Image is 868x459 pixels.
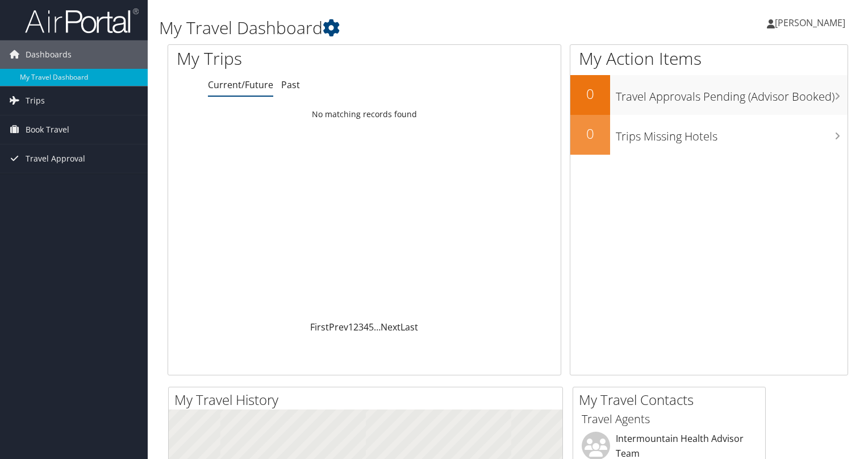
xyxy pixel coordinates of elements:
h3: Travel Approvals Pending (Advisor Booked) [616,83,848,105]
span: Book Travel [26,115,69,144]
a: 4 [364,321,369,333]
a: Past [281,78,300,91]
a: Last [400,321,418,333]
a: 5 [369,321,374,333]
span: … [374,321,381,333]
a: 0Travel Approvals Pending (Advisor Booked) [570,75,848,115]
a: Next [381,321,400,333]
h3: Travel Agents [582,411,757,427]
a: Current/Future [208,78,273,91]
a: [PERSON_NAME] [767,6,857,40]
img: airportal-logo.png [25,7,139,34]
td: No matching records found [168,104,561,125]
h2: 0 [570,124,610,143]
a: 2 [353,321,358,333]
span: Trips [26,86,45,115]
h1: My Travel Dashboard [159,16,624,40]
a: 3 [358,321,364,333]
h1: My Trips [177,47,389,71]
span: Dashboards [26,40,72,69]
h2: 0 [570,84,610,104]
h2: My Travel History [174,390,562,410]
span: Travel Approval [26,144,85,173]
h1: My Action Items [570,47,848,71]
a: Prev [329,321,348,333]
a: 0Trips Missing Hotels [570,115,848,155]
span: [PERSON_NAME] [775,16,845,29]
a: First [310,321,329,333]
h2: My Travel Contacts [579,390,765,410]
h3: Trips Missing Hotels [616,123,848,144]
a: 1 [348,321,353,333]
